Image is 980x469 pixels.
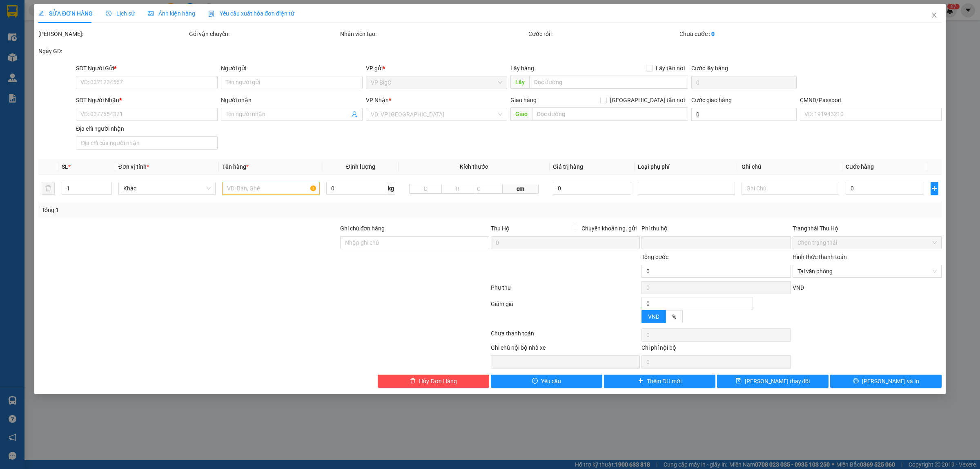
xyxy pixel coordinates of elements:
[738,159,842,175] th: Ghi chú
[541,377,561,386] span: Yêu cầu
[641,343,791,355] div: Chi phí nội bộ
[346,163,375,170] span: Định lượng
[118,163,149,170] span: Đơn vị tính
[491,375,602,388] button: exclamation-circleYêu cầu
[208,11,215,17] img: icon
[106,11,111,16] span: clock-circle
[793,254,847,260] label: Hình thức thanh toán
[797,265,937,277] span: Tại văn phòng
[510,97,537,103] span: Giao hàng
[42,182,55,195] button: delete
[410,378,416,384] span: delete
[378,375,489,388] button: deleteHủy Đơn Hàng
[830,375,942,388] button: printer[PERSON_NAME] và In
[578,224,640,233] span: Chuyển khoản ng. gửi
[604,375,715,388] button: plusThêm ĐH mới
[742,182,839,195] input: Ghi Chú
[490,283,641,297] div: Phụ thu
[635,159,738,175] th: Loại phụ phí
[76,124,218,133] div: Địa chỉ người nhận
[148,11,154,16] span: picture
[862,377,919,386] span: [PERSON_NAME] và In
[106,10,135,17] span: Lịch sử
[38,10,93,17] span: SỬA ĐƠN HÀNG
[76,96,218,105] div: SĐT Người Nhận
[38,47,187,56] div: Ngày GD:
[441,184,474,194] input: R
[679,29,829,38] div: Chưa cước :
[419,377,457,386] span: Hủy Đơn Hàng
[510,65,534,71] span: Lấy hàng
[222,182,319,195] input: VD: Bàn, Ghế
[371,76,503,89] span: VP BigC
[529,76,688,89] input: Dọc đường
[717,375,829,388] button: save[PERSON_NAME] thay đổi
[221,96,363,105] div: Người nhận
[553,163,583,170] span: Giá trị hàng
[503,184,539,194] span: cm
[797,237,937,249] span: Chọn trạng thái
[653,64,688,73] span: Lấy tận nơi
[800,96,942,105] div: CMND/Passport
[745,377,810,386] span: [PERSON_NAME] thay đổi
[510,76,529,89] span: Lấy
[691,76,797,89] input: Cước lấy hàng
[460,163,488,170] span: Kích thước
[491,343,640,355] div: Ghi chú nội bộ nhà xe
[672,313,676,320] span: %
[641,254,668,260] span: Tổng cước
[648,313,659,320] span: VND
[340,29,527,38] div: Nhân viên tạo:
[711,31,715,37] b: 0
[221,64,363,73] div: Người gửi
[638,378,644,384] span: plus
[222,163,249,170] span: Tên hàng
[340,225,385,232] label: Ghi chú đơn hàng
[647,377,682,386] span: Thêm ĐH mới
[474,184,503,194] input: C
[366,64,508,73] div: VP gửi
[793,224,942,233] div: Trạng thái Thu Hộ
[528,29,677,38] div: Cước rồi :
[42,205,378,214] div: Tổng: 1
[490,299,641,327] div: Giảm giá
[409,184,442,194] input: D
[793,284,804,291] span: VND
[607,96,688,105] span: [GEOGRAPHIC_DATA] tận nơi
[208,10,294,17] span: Yêu cầu xuất hóa đơn điện tử
[490,329,641,343] div: Chưa thanh toán
[148,10,195,17] span: Ảnh kiện hàng
[62,163,68,170] span: SL
[123,182,211,194] span: Khác
[532,378,538,384] span: exclamation-circle
[641,224,791,236] div: Phí thu hộ
[691,108,797,121] input: Cước giao hàng
[491,225,510,232] span: Thu Hộ
[351,111,358,118] span: user-add
[76,64,218,73] div: SĐT Người Gửi
[387,182,395,195] span: kg
[923,4,946,27] button: Close
[931,12,938,18] span: close
[189,29,338,38] div: Gói vận chuyển:
[691,97,732,103] label: Cước giao hàng
[38,29,187,38] div: [PERSON_NAME]:
[691,65,728,71] label: Cước lấy hàng
[931,185,938,192] span: plus
[510,107,532,121] span: Giao
[38,11,44,16] span: edit
[853,378,859,384] span: printer
[931,182,938,195] button: plus
[76,136,218,150] input: Địa chỉ của người nhận
[340,236,489,249] input: Ghi chú đơn hàng
[532,107,688,121] input: Dọc đường
[736,378,742,384] span: save
[846,163,874,170] span: Cước hàng
[366,97,389,103] span: VP Nhận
